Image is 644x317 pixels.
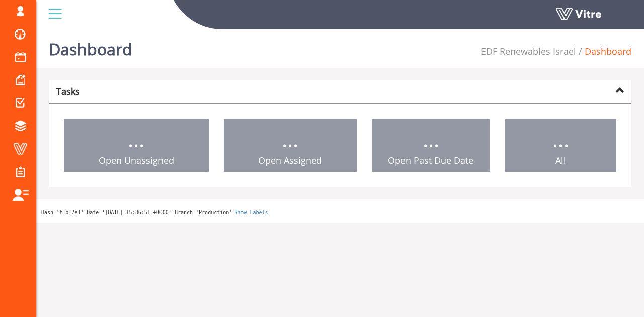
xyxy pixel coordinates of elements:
[388,154,473,166] span: Open Past Due Date
[258,154,322,166] span: Open Assigned
[505,119,617,172] a: ... All
[552,125,569,153] span: ...
[576,45,631,58] li: Dashboard
[224,119,357,172] a: ... Open Assigned
[555,154,566,166] span: All
[56,85,80,97] strong: Tasks
[41,209,232,215] span: Hash 'f1b17e3' Date '[DATE] 15:36:51 +0000' Branch 'Production'
[423,125,439,153] span: ...
[64,119,209,172] a: ... Open Unassigned
[128,125,144,153] span: ...
[372,119,490,172] a: ... Open Past Due Date
[234,209,268,215] a: Show Labels
[481,45,576,57] a: EDF Renewables Israel
[282,125,298,153] span: ...
[49,25,132,68] h1: Dashboard
[99,154,174,166] span: Open Unassigned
